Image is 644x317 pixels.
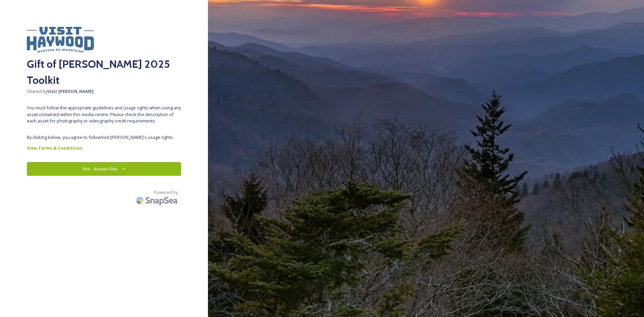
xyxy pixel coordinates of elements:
[27,105,181,124] span: You must follow the appropriate guidelines and usage rights when using any asset contained within...
[27,144,181,152] a: View Terms & Conditions
[27,88,181,95] span: Shared by
[154,189,178,196] span: Powered by
[27,145,82,151] strong: View Terms & Conditions
[27,134,181,141] span: By clicking below, you agree to follow Visit [PERSON_NAME] 's usage rights.
[27,27,94,53] img: visit-haywood-logo-white_120-wnc_mountain-blue-3292264819-e1727106323371.png
[27,56,181,88] h2: Gift of [PERSON_NAME] 2025 Toolkit
[27,162,181,176] button: Yes - Access Files
[47,88,94,94] strong: Visit [PERSON_NAME]
[134,193,181,208] img: SnapSea Logo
